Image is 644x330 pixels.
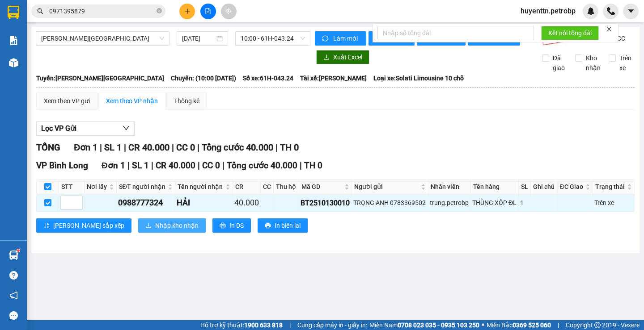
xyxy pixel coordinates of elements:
span: ĐC Giao [560,182,584,192]
span: CR : [7,58,21,68]
span: SĐT người nhận [119,182,166,192]
span: CR 40.000 [128,142,169,153]
span: download [145,222,152,230]
button: sort-ascending[PERSON_NAME] sắp xếp [36,218,131,233]
span: ⚪️ [482,323,484,327]
span: Người gửi [354,182,419,192]
div: Trên xe [594,198,633,208]
div: 30.000 [7,58,65,68]
span: TH 0 [304,160,322,171]
span: | [198,160,200,171]
div: VP Quận 5 [70,8,131,29]
input: Tìm tên, số ĐT hoặc mã đơn [49,6,155,16]
span: Nơi lấy [87,182,107,192]
span: Làm mới [333,33,359,43]
span: Cung cấp máy in - giấy in: [297,320,367,330]
span: Miền Bắc [487,320,551,330]
div: THÙNG XỐP ĐL [472,198,517,208]
td: HẢI [175,194,233,212]
span: Tổng cước 40.000 [202,142,273,153]
strong: 1900 633 818 [244,322,283,329]
button: Kết nối tổng đài [541,26,599,40]
span: Chuyến: (10:00 [DATE]) [171,73,236,83]
span: plus [184,8,191,14]
th: STT [59,180,85,194]
span: Kho nhận [582,53,604,73]
span: Đơn 1 [102,160,125,171]
th: Thu hộ [274,180,299,194]
span: down [123,125,130,132]
span: TỔNG [36,142,60,153]
span: notification [9,291,18,300]
span: Đã giao [549,53,568,73]
span: copyright [594,322,601,328]
div: trung.petrobp [430,198,469,208]
button: printerIn DS [212,218,251,233]
span: | [100,142,102,153]
div: Xem theo VP nhận [106,96,158,106]
span: huyenttn.petrobp [513,5,583,17]
span: In biên lai [275,221,301,230]
span: CC 0 [176,142,195,153]
input: Nhập số tổng đài [377,26,534,40]
button: caret-down [623,4,639,19]
div: 40.000 [234,196,259,209]
span: | [300,160,302,171]
span: [PERSON_NAME] sắp xếp [53,221,124,230]
span: SL 1 [104,142,122,153]
sup: 1 [17,249,20,252]
span: message [9,311,18,320]
span: | [151,160,153,171]
span: printer [220,222,226,230]
span: Loại xe: Solati Limousine 10 chỗ [373,73,464,83]
span: Hồ Chí Minh - Lộc Ninh [41,32,164,45]
b: Tuyến: [PERSON_NAME][GEOGRAPHIC_DATA] [36,75,164,82]
span: question-circle [9,271,18,280]
button: syncLàm mới [315,31,366,46]
th: CC [261,180,274,194]
img: warehouse-icon [9,251,18,260]
span: | [275,142,278,153]
span: Xuất Excel [333,52,362,62]
span: CC 0 [202,160,220,171]
div: ĐỨC ANH [8,29,64,40]
div: TRỌNG ANH 0783369502 [353,198,427,208]
div: NHO [70,29,131,40]
div: 0988777324 [118,196,174,209]
span: In DS [229,221,244,230]
span: | [197,142,199,153]
th: Nhân viên [428,180,471,194]
strong: 0369 525 060 [513,322,551,329]
span: Lọc VP Gửi [41,123,76,134]
th: CR [233,180,261,194]
span: close-circle [157,7,162,16]
span: file-add [205,8,211,14]
span: download [323,54,330,61]
img: phone-icon [607,7,615,15]
button: aim [221,4,237,19]
span: Số xe: 61H-043.24 [243,73,293,83]
input: 13/10/2025 [182,33,215,43]
span: printer [265,222,271,230]
span: Đơn 1 [74,142,97,153]
th: Ghi chú [531,180,558,194]
span: close-circle [157,8,162,13]
span: close [606,26,612,32]
span: | [558,320,559,330]
div: Thống kê [174,96,199,106]
span: SL 1 [132,160,149,171]
span: Nhận: [70,8,91,18]
span: Tổng cước 40.000 [227,160,297,171]
span: Kết nối tổng đài [548,28,592,38]
span: caret-down [627,7,635,15]
div: BT2510130010 [301,197,350,209]
span: Hỗ trợ kỹ thuật: [200,320,283,330]
img: logo-vxr [8,6,19,19]
button: printerIn phơi [369,31,415,46]
button: downloadXuất Excel [316,50,369,64]
span: 10:00 - 61H-043.24 [241,32,305,45]
button: Lọc VP Gửi [36,121,135,136]
span: Nhập kho nhận [155,221,199,230]
span: Mã GD [301,182,343,192]
img: solution-icon [9,36,18,45]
